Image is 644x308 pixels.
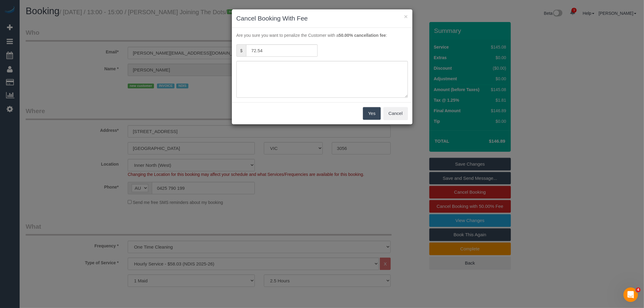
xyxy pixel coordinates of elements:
button: Cancel [383,107,408,120]
button: Yes [363,107,380,120]
iframe: Intercom live chat [623,287,638,302]
span: 4 [636,287,641,292]
button: × [404,13,408,20]
h3: Cancel Booking With Fee [236,14,408,23]
span: $ [236,44,246,57]
strong: 50.00% cancellation fee [339,33,386,38]
p: Are you sure you want to penalize the Customer with a : [236,32,408,38]
sui-modal: Cancel Booking With Fee [232,9,412,124]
